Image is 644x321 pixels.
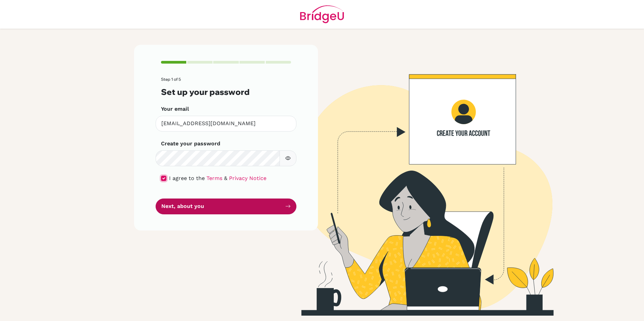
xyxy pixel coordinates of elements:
input: Insert your email* [156,116,296,132]
a: Privacy Notice [229,175,266,181]
h3: Set up your password [161,87,291,97]
label: Your email [161,105,189,113]
span: & [224,175,227,181]
span: I agree to the [169,175,205,181]
img: Create your account [226,45,610,316]
a: Terms [206,175,222,181]
span: Step 1 of 5 [161,77,181,82]
label: Create your password [161,140,220,148]
button: Next, about you [156,199,296,214]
